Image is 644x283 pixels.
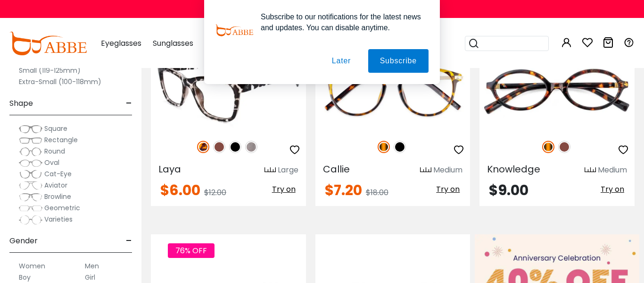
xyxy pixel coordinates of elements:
[598,164,627,176] div: Medium
[558,141,570,153] img: Brown
[487,163,540,176] span: Knowledge
[366,187,388,198] span: $18.00
[44,146,65,156] span: Round
[272,184,296,195] span: Try on
[9,230,38,252] span: Gender
[19,192,42,202] img: Browline.png
[19,170,42,179] img: Cat-Eye.png
[44,169,72,179] span: Cat-Eye
[85,272,95,283] label: Girl
[44,192,71,201] span: Browline
[323,163,350,176] span: Callie
[19,204,42,213] img: Geometric.png
[44,124,67,133] span: Square
[320,49,363,73] button: Later
[278,164,298,176] div: Large
[19,158,42,168] img: Oval.png
[44,158,59,167] span: Oval
[19,260,45,272] label: Women
[44,180,67,190] span: Aviator
[394,141,406,153] img: Black
[19,136,42,145] img: Rectangle.png
[368,49,429,73] button: Subscribe
[19,124,42,134] img: Square.png
[158,163,181,176] span: Laya
[378,141,390,153] img: Tortoise
[204,187,226,198] span: $12.00
[215,11,253,49] img: notification icon
[85,260,99,272] label: Men
[433,164,462,176] div: Medium
[264,167,276,174] img: size ruler
[269,183,298,196] button: Try on
[197,141,209,153] img: Leopard
[19,181,42,190] img: Aviator.png
[19,272,31,283] label: Boy
[489,180,528,200] span: $9.00
[44,214,73,224] span: Varieties
[433,183,462,196] button: Try on
[315,53,471,130] img: Tortoise Callie - Combination ,Universal Bridge Fit
[160,180,200,200] span: $6.00
[229,141,241,153] img: Black
[9,92,33,115] span: Shape
[19,147,42,156] img: Round.png
[168,243,215,258] span: 76% OFF
[213,141,225,153] img: Brown
[420,167,431,174] img: size ruler
[585,167,596,174] img: size ruler
[479,53,635,130] img: Tortoise Knowledge - Acetate ,Universal Bridge Fit
[325,180,362,200] span: $7.20
[601,184,624,195] span: Try on
[245,141,257,153] img: Gun
[44,135,78,145] span: Rectangle
[598,183,627,196] button: Try on
[151,53,306,130] img: Gun Laya - Plastic ,Universal Bridge Fit
[253,11,429,33] div: Subscribe to our notifications for the latest news and updates. You can disable anytime.
[44,203,80,213] span: Geometric
[542,141,554,153] img: Tortoise
[19,215,42,225] img: Varieties.png
[126,92,132,115] span: -
[436,184,460,195] span: Try on
[126,230,132,252] span: -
